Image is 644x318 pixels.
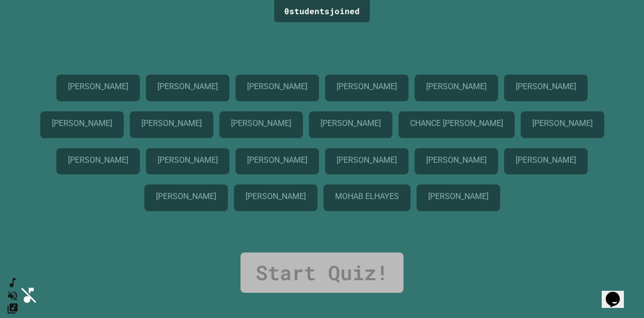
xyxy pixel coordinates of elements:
p: [PERSON_NAME] [156,192,216,201]
iframe: chat widget [602,278,634,308]
p: [PERSON_NAME] [247,156,307,165]
p: [PERSON_NAME] [157,156,217,165]
p: [PERSON_NAME] [337,82,396,91]
p: [PERSON_NAME] [68,82,128,91]
p: [PERSON_NAME] [247,82,307,91]
p: [PERSON_NAME] [426,156,486,165]
p: [PERSON_NAME] [426,82,486,91]
p: [PERSON_NAME] [516,82,576,91]
p: [PERSON_NAME] [428,192,488,201]
p: CHANCE [PERSON_NAME] [410,119,502,128]
a: Start Quiz! [240,252,404,293]
p: [PERSON_NAME] [320,119,380,128]
p: [PERSON_NAME] [337,156,396,165]
p: [PERSON_NAME] [52,119,112,128]
p: [PERSON_NAME] [516,156,576,165]
p: [PERSON_NAME] [141,119,201,128]
p: MOHAB ELHAYES [335,192,398,201]
p: [PERSON_NAME] [231,119,291,128]
p: [PERSON_NAME] [246,192,305,201]
p: [PERSON_NAME] [532,119,592,128]
button: SpeedDial basic example [7,277,19,289]
p: [PERSON_NAME] [157,82,217,91]
button: Unmute music [7,289,19,302]
p: [PERSON_NAME] [68,156,128,165]
button: Change Music [7,302,19,314]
